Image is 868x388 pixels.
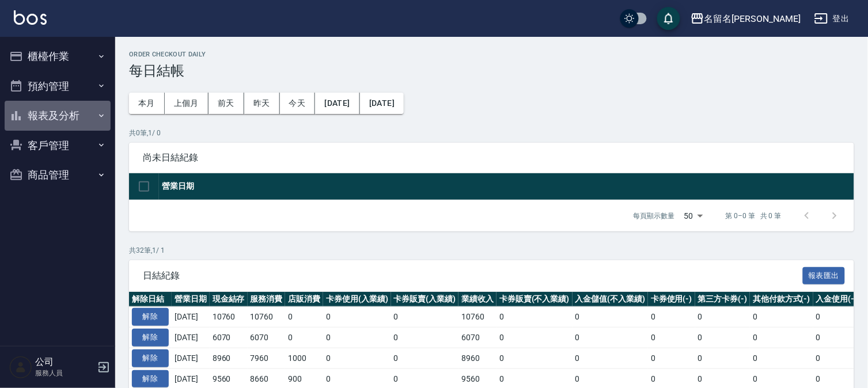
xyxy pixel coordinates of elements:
td: 0 [648,307,695,328]
button: 上個月 [165,93,209,114]
td: [DATE] [172,307,210,328]
th: 卡券販賣(不入業績) [496,292,573,307]
td: 0 [496,307,573,328]
th: 業績收入 [458,292,496,307]
td: 6070 [458,328,496,348]
button: 解除 [132,349,169,367]
td: 0 [496,348,573,368]
td: [DATE] [172,348,210,368]
td: 0 [695,348,751,368]
td: 0 [750,307,813,328]
span: 日結紀錄 [143,270,803,282]
td: 0 [573,307,649,328]
button: 商品管理 [5,160,111,190]
td: 0 [285,328,323,348]
td: 0 [391,307,459,328]
button: 櫃檯作業 [5,41,111,71]
p: 共 32 筆, 1 / 1 [129,245,854,256]
td: 0 [695,328,751,348]
img: Person [9,356,32,379]
th: 卡券販賣(入業績) [391,292,459,307]
button: 解除 [132,329,169,347]
td: 0 [573,328,649,348]
td: 10760 [458,307,496,328]
h5: 公司 [35,356,94,368]
th: 營業日期 [159,173,854,200]
td: 6070 [210,328,248,348]
td: 0 [496,328,573,348]
td: 0 [573,348,649,368]
div: 50 [680,200,707,231]
td: 0 [695,307,751,328]
button: 前天 [209,93,244,114]
img: Logo [14,10,47,25]
p: 第 0–0 筆 共 0 筆 [726,211,782,221]
td: 0 [323,328,391,348]
th: 卡券使用(-) [648,292,695,307]
td: 8960 [210,348,248,368]
p: 共 0 筆, 1 / 0 [129,128,854,138]
th: 入金使用(-) [813,292,861,307]
td: 10760 [248,307,286,328]
td: 7960 [248,348,286,368]
td: 0 [750,328,813,348]
td: 0 [813,307,861,328]
td: 6070 [248,328,286,348]
td: 0 [391,348,459,368]
button: 昨天 [244,93,280,114]
th: 卡券使用(入業績) [323,292,391,307]
th: 解除日結 [129,292,172,307]
p: 服務人員 [35,368,94,378]
td: [DATE] [172,328,210,348]
button: [DATE] [315,93,359,114]
span: 尚未日結紀錄 [143,152,840,163]
button: 名留名[PERSON_NAME] [686,7,805,31]
button: 解除 [132,308,169,326]
button: save [657,7,680,30]
td: 8960 [458,348,496,368]
td: 0 [648,348,695,368]
h3: 每日結帳 [129,63,854,79]
button: 報表及分析 [5,101,111,131]
td: 0 [285,307,323,328]
p: 每頁顯示數量 [634,211,675,221]
a: 報表匯出 [803,269,846,280]
td: 0 [648,328,695,348]
th: 現金結存 [210,292,248,307]
th: 營業日期 [172,292,210,307]
th: 其他付款方式(-) [750,292,813,307]
h2: Order checkout daily [129,51,854,58]
button: 預約管理 [5,71,111,101]
td: 10760 [210,307,248,328]
th: 入金儲值(不入業績) [573,292,649,307]
button: 解除 [132,370,169,388]
button: [DATE] [360,93,404,114]
td: 0 [750,348,813,368]
th: 店販消費 [285,292,323,307]
td: 0 [813,328,861,348]
th: 第三方卡券(-) [695,292,751,307]
td: 0 [813,348,861,368]
td: 0 [323,348,391,368]
td: 0 [391,328,459,348]
th: 服務消費 [248,292,286,307]
button: 今天 [280,93,316,114]
td: 1000 [285,348,323,368]
button: 客戶管理 [5,131,111,161]
div: 名留名[PERSON_NAME] [704,12,801,26]
td: 0 [323,307,391,328]
button: 報表匯出 [803,267,846,285]
button: 本月 [129,93,165,114]
button: 登出 [810,8,854,29]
